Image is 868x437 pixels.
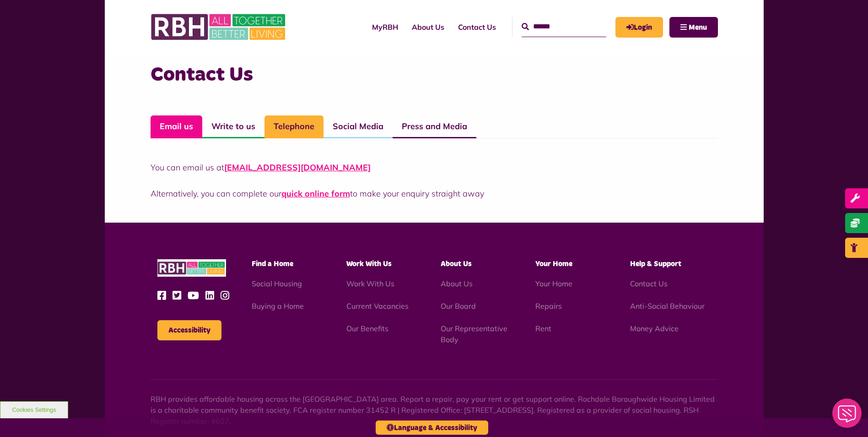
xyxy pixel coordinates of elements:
[346,301,409,311] a: Current Vacancies
[365,15,405,39] a: MyRBH
[393,115,476,138] a: Press and Media
[689,24,707,31] span: Menu
[346,260,392,268] span: Work With Us
[346,279,394,288] a: Work With Us
[252,260,293,268] span: Find a Home
[224,162,371,173] a: [EMAIL_ADDRESS][DOMAIN_NAME]
[157,259,226,277] img: RBH
[151,62,718,88] h3: Contact Us
[451,15,503,39] a: Contact Us
[535,260,572,268] span: Your Home
[630,279,668,288] a: Contact Us
[615,17,663,38] a: MyRBH
[630,260,681,268] span: Help & Support
[264,115,323,138] a: Telephone
[323,115,393,138] a: Social Media
[441,260,472,268] span: About Us
[151,187,718,200] p: Alternatively, you can complete our to make your enquiry straight away
[630,301,705,311] a: Anti-Social Behaviour
[151,9,288,45] img: RBH
[441,324,507,344] a: Our Representative Body
[522,17,606,37] input: Search
[252,279,302,288] a: Social Housing - open in a new tab
[441,279,473,288] a: About Us
[535,279,572,288] a: Your Home
[151,161,718,174] p: You can email us at
[202,115,264,138] a: Write to us
[151,393,718,426] p: RBH provides affordable housing across the [GEOGRAPHIC_DATA] area. Report a repair, pay your rent...
[535,324,551,333] a: Rent
[827,396,868,437] iframe: Netcall Web Assistant for live chat
[405,15,451,39] a: About Us
[252,301,304,311] a: Buying a Home
[281,188,350,199] a: quick online form
[535,301,562,311] a: Repairs
[346,324,388,333] a: Our Benefits
[157,320,221,340] button: Accessibility
[669,17,718,38] button: Navigation
[151,115,202,138] a: Email us
[441,301,476,311] a: Our Board
[376,421,488,435] button: Language & Accessibility
[630,324,679,333] a: Money Advice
